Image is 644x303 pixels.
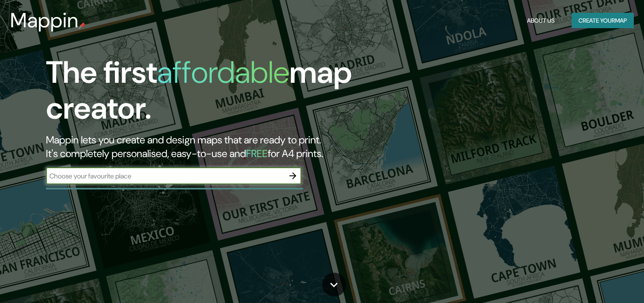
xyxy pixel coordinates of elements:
h5: FREE [246,147,268,160]
button: About Us [524,13,558,29]
h3: Mappin [10,9,79,32]
h1: The first map creator. [46,55,368,133]
input: Choose your favourite place [46,171,284,181]
img: mappin-pin [79,22,86,29]
h1: affordable [157,52,289,92]
button: Create yourmap [572,13,634,29]
h2: Mappin lets you create and design maps that are ready to print. It's completely personalised, eas... [46,133,368,160]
